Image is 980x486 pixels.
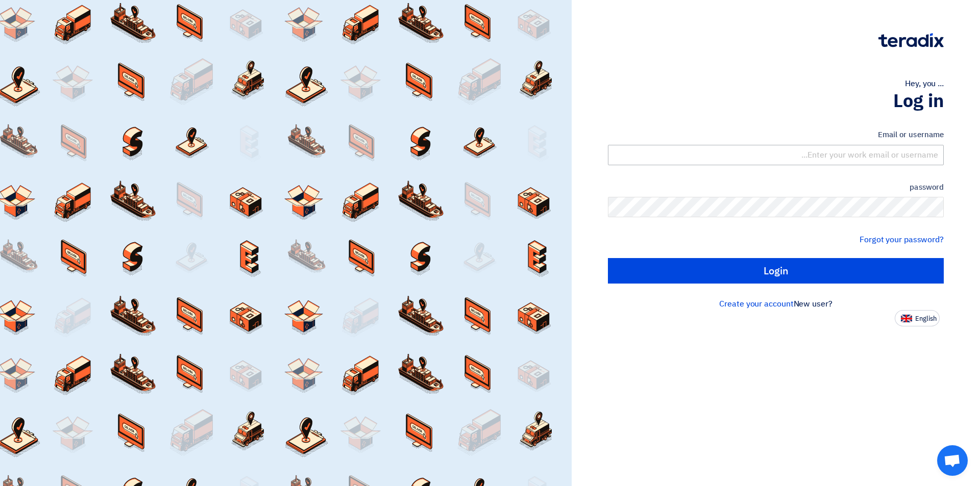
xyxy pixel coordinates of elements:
font: password [910,182,944,193]
font: New user? [794,298,832,310]
input: Enter your work email or username... [608,145,944,165]
img: en-US.png [901,315,912,322]
input: Login [608,258,944,284]
img: Teradix logo [878,33,944,47]
button: English [895,310,940,326]
a: Forgot your password? [860,234,944,246]
font: Log in [893,87,944,115]
div: Open chat [937,445,968,476]
a: Create your account [719,298,793,310]
font: Hey, you ... [905,78,944,90]
font: English [915,314,937,323]
font: Email or username [878,129,944,140]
